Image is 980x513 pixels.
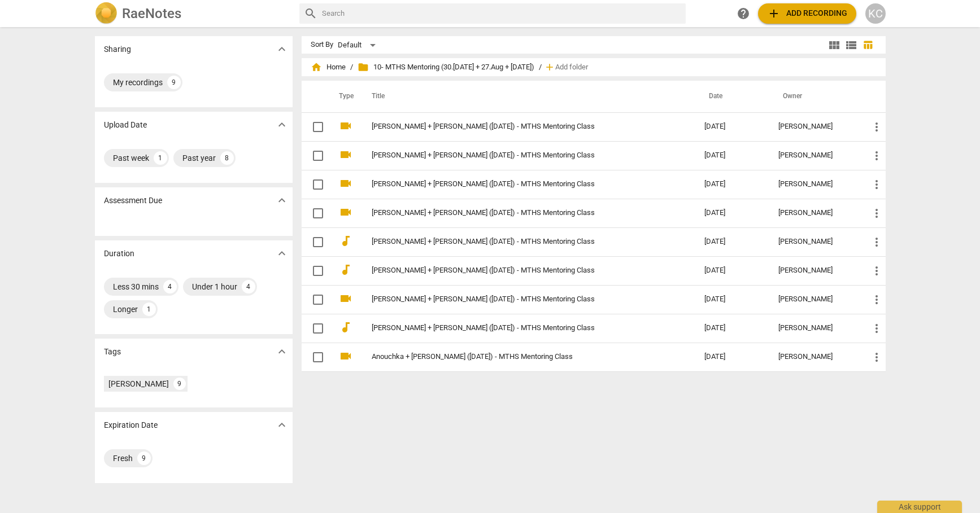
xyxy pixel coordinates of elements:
[113,281,159,292] div: Less 30 mins
[339,321,352,334] span: audiotrack
[778,238,851,246] div: [PERSON_NAME]
[372,151,664,160] a: [PERSON_NAME] + [PERSON_NAME] ([DATE]) - MTHS Mentoring Class
[778,122,851,131] div: [PERSON_NAME]
[870,207,883,220] span: more_vert
[275,42,289,56] span: expand_more
[104,248,134,260] p: Duration
[372,122,664,131] a: [PERSON_NAME] + [PERSON_NAME] ([DATE]) - MTHS Mentoring Class
[182,152,216,164] div: Past year
[695,170,769,199] td: [DATE]
[695,81,769,112] th: Date
[372,209,664,217] a: [PERSON_NAME] + [PERSON_NAME] ([DATE]) - MTHS Mentoring Class
[167,76,181,89] div: 9
[339,148,352,161] span: videocam
[311,41,333,49] div: Sort By
[826,37,843,54] button: Tile view
[104,43,131,55] p: Sharing
[870,235,883,249] span: more_vert
[339,119,352,133] span: videocam
[122,6,181,21] h2: RaeNotes
[242,280,255,293] div: 4
[778,324,851,332] div: [PERSON_NAME]
[339,234,352,248] span: audiotrack
[860,37,877,54] button: Table view
[104,419,158,431] p: Expiration Date
[733,3,753,24] a: Help
[104,119,147,131] p: Upload Date
[863,40,873,50] span: table_chart
[104,346,121,358] p: Tags
[113,77,163,88] div: My recordings
[163,280,177,293] div: 4
[108,378,169,389] div: [PERSON_NAME]
[339,177,352,190] span: videocam
[695,227,769,256] td: [DATE]
[758,3,856,24] button: Upload
[870,322,883,335] span: more_vert
[339,349,352,363] span: videocam
[275,345,289,358] span: expand_more
[372,180,664,188] a: [PERSON_NAME] + [PERSON_NAME] ([DATE]) - MTHS Mentoring Class
[273,416,290,433] button: Show more
[870,149,883,163] span: more_vert
[339,205,352,219] span: videocam
[358,62,369,73] span: folder
[273,192,290,209] button: Show more
[769,81,860,112] th: Owner
[844,38,858,52] span: view_list
[870,120,883,134] span: more_vert
[350,63,353,72] span: /
[273,245,290,262] button: Show more
[311,62,322,73] span: home
[870,350,883,364] span: more_vert
[695,314,769,343] td: [DATE]
[330,81,358,112] th: Type
[113,152,149,164] div: Past week
[95,2,117,25] img: Logo
[275,194,289,207] span: expand_more
[778,295,851,304] div: [PERSON_NAME]
[372,238,664,246] a: [PERSON_NAME] + [PERSON_NAME] ([DATE]) - MTHS Mentoring Class
[358,62,534,73] span: 10- MTHS Mentoring (30.[DATE] + 27.Aug + [DATE])
[322,5,681,23] input: Search
[220,151,234,165] div: 8
[95,2,290,25] a: LogoRaeNotes
[865,3,886,24] div: KC
[137,451,151,465] div: 9
[192,281,237,292] div: Under 1 hour
[275,118,289,131] span: expand_more
[339,263,352,277] span: audiotrack
[767,7,847,20] span: Add recording
[695,199,769,227] td: [DATE]
[778,180,851,188] div: [PERSON_NAME]
[843,37,860,54] button: List view
[539,63,542,72] span: /
[737,7,750,20] span: help
[695,343,769,371] td: [DATE]
[273,41,290,58] button: Show more
[778,353,851,361] div: [PERSON_NAME]
[304,7,317,20] span: search
[767,7,781,20] span: add
[695,256,769,285] td: [DATE]
[870,178,883,191] span: more_vert
[877,501,962,513] div: Ask support
[273,116,290,133] button: Show more
[372,295,664,304] a: [PERSON_NAME] + [PERSON_NAME] ([DATE]) - MTHS Mentoring Class
[275,418,289,432] span: expand_more
[778,266,851,275] div: [PERSON_NAME]
[154,151,167,165] div: 1
[113,453,133,464] div: Fresh
[275,247,289,260] span: expand_more
[778,151,851,160] div: [PERSON_NAME]
[339,292,352,305] span: videocam
[372,324,664,332] a: [PERSON_NAME] + [PERSON_NAME] ([DATE]) - MTHS Mentoring Class
[695,112,769,141] td: [DATE]
[372,266,664,275] a: [PERSON_NAME] + [PERSON_NAME] ([DATE]) - MTHS Mentoring Class
[173,378,186,390] div: 9
[555,63,588,72] span: Add folder
[273,343,290,360] button: Show more
[695,141,769,170] td: [DATE]
[358,81,696,112] th: Title
[778,209,851,217] div: [PERSON_NAME]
